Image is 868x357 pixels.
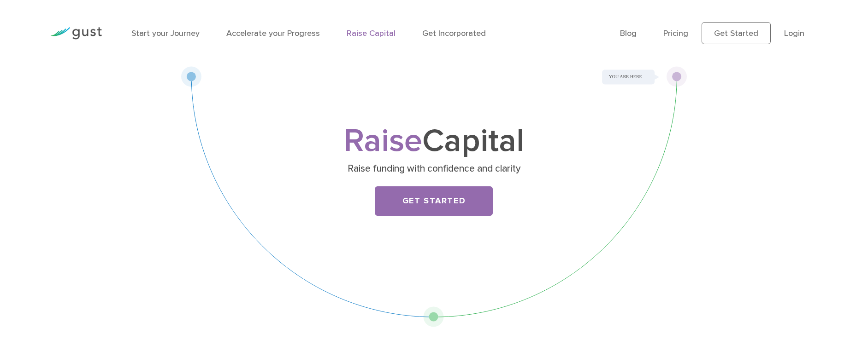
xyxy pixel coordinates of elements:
[255,162,613,175] p: Raise funding with confidence and clarity
[375,186,493,216] a: Get Started
[702,22,771,44] a: Get Started
[344,121,422,160] span: Raise
[784,29,804,38] a: Login
[422,29,486,38] a: Get Incorporated
[663,29,688,38] a: Pricing
[347,29,396,38] a: Raise Capital
[226,29,320,38] a: Accelerate your Progress
[252,127,616,156] h1: Capital
[620,29,637,38] a: Blog
[50,27,102,40] img: Gust Logo
[131,29,200,38] a: Start your Journey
